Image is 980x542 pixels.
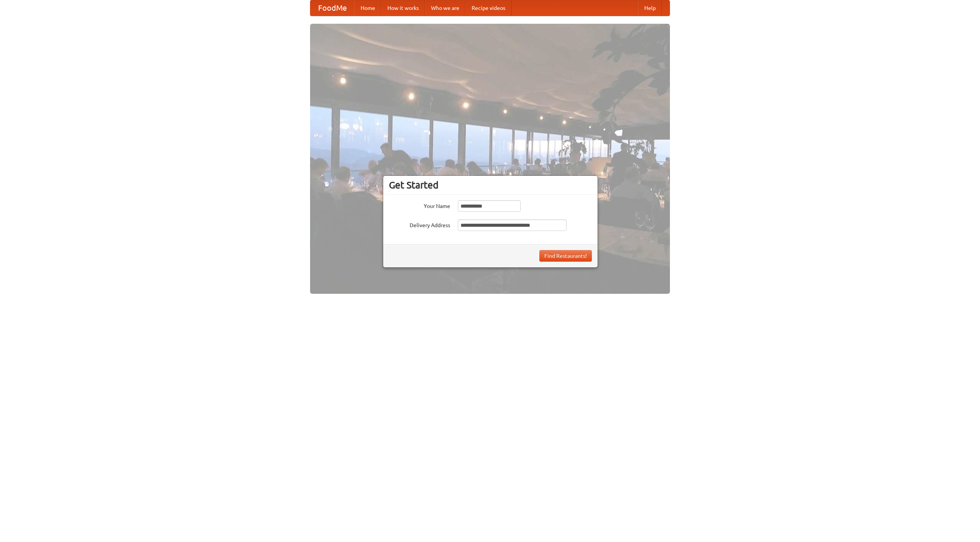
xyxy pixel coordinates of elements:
a: Recipe videos [465,0,511,16]
label: Delivery Address [389,219,450,229]
button: Find Restaurants! [539,250,592,262]
a: Help [638,0,662,16]
label: Your Name [389,200,450,210]
h3: Get Started [389,179,592,191]
a: How it works [381,0,425,16]
a: Home [354,0,381,16]
a: FoodMe [310,0,354,16]
a: Who we are [425,0,465,16]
